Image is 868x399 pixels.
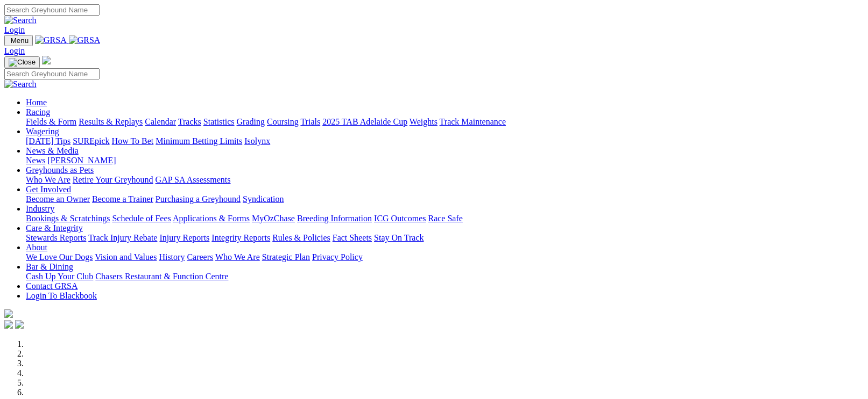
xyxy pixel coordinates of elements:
[297,214,372,223] a: Breeding Information
[26,252,93,262] a: We Love Our Dogs
[112,136,154,146] a: How To Bet
[26,194,90,204] a: Become an Owner
[112,214,171,223] a: Schedule of Fees
[11,37,29,45] span: Menu
[26,127,59,136] a: Wagering
[26,204,54,213] a: Industry
[9,58,36,67] img: Close
[4,68,100,79] input: Search
[237,117,265,126] a: Grading
[187,252,213,262] a: Careers
[4,56,40,68] button: Toggle navigation
[26,272,864,281] div: Bar & Dining
[47,156,116,165] a: [PERSON_NAME]
[26,185,71,194] a: Get Involved
[79,117,143,126] a: Results & Replays
[92,194,153,204] a: Become a Trainer
[267,117,299,126] a: Coursing
[159,233,209,242] a: Injury Reports
[428,214,462,223] a: Race Safe
[26,136,70,146] a: [DATE] Tips
[26,175,70,184] a: Who We Are
[26,243,47,252] a: About
[145,117,176,126] a: Calendar
[4,79,37,89] img: Search
[26,98,47,107] a: Home
[73,136,109,146] a: SUREpick
[159,252,185,262] a: History
[26,272,93,281] a: Cash Up Your Club
[312,252,363,262] a: Privacy Policy
[35,35,67,45] img: GRSA
[26,156,864,165] div: News & Media
[156,136,242,146] a: Minimum Betting Limits
[26,175,864,185] div: Greyhounds as Pets
[95,272,228,281] a: Chasers Restaurant & Function Centre
[4,4,100,16] input: Search
[4,309,13,318] img: logo-grsa-white.png
[244,136,270,146] a: Isolynx
[374,214,426,223] a: ICG Outcomes
[26,233,86,242] a: Stewards Reports
[26,136,864,146] div: Wagering
[4,35,33,46] button: Toggle navigation
[178,117,201,126] a: Tracks
[300,117,320,126] a: Trials
[26,117,864,127] div: Racing
[26,281,77,291] a: Contact GRSA
[4,46,25,55] a: Login
[26,262,73,271] a: Bar & Dining
[374,233,424,242] a: Stay On Track
[26,223,83,233] a: Care & Integrity
[173,214,250,223] a: Applications & Forms
[88,233,157,242] a: Track Injury Rebate
[73,175,153,184] a: Retire Your Greyhound
[26,291,97,300] a: Login To Blackbook
[26,214,864,223] div: Industry
[4,16,37,25] img: Search
[15,320,24,329] img: twitter.svg
[26,156,45,165] a: News
[26,146,79,155] a: News & Media
[26,194,864,204] div: Get Involved
[215,252,260,262] a: Who We Are
[26,233,864,243] div: Care & Integrity
[203,117,235,126] a: Statistics
[26,107,50,117] a: Racing
[26,165,94,175] a: Greyhounds as Pets
[69,35,101,45] img: GRSA
[26,252,864,262] div: About
[410,117,437,126] a: Weights
[4,320,13,329] img: facebook.svg
[252,214,295,223] a: MyOzChase
[243,194,284,204] a: Syndication
[440,117,506,126] a: Track Maintenance
[42,56,51,64] img: logo-grsa-white.png
[26,117,76,126] a: Fields & Form
[26,214,110,223] a: Bookings & Scratchings
[95,252,157,262] a: Vision and Values
[211,233,270,242] a: Integrity Reports
[156,175,231,184] a: GAP SA Assessments
[4,25,25,34] a: Login
[272,233,330,242] a: Rules & Policies
[333,233,372,242] a: Fact Sheets
[156,194,241,204] a: Purchasing a Greyhound
[262,252,310,262] a: Strategic Plan
[322,117,407,126] a: 2025 TAB Adelaide Cup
